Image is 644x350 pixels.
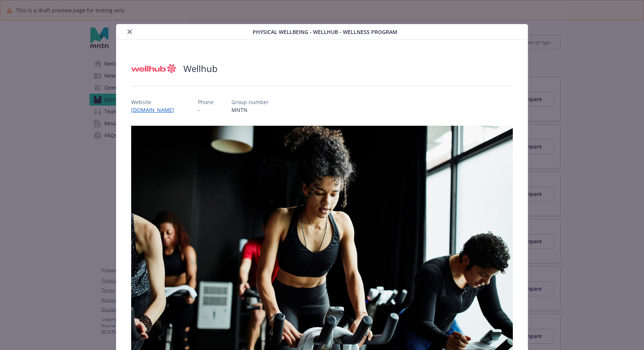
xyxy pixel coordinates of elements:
[183,62,218,75] h2: Wellhub
[253,28,397,36] span: Physical Wellbeing - Wellhub - Wellness Program
[125,27,134,36] button: close
[198,106,214,114] p: -
[131,98,180,106] p: Website
[131,57,176,80] img: Wellhub
[198,98,214,106] p: Phone
[231,106,269,114] p: MNTN
[231,98,269,106] p: Group number
[131,106,180,113] a: [DOMAIN_NAME]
